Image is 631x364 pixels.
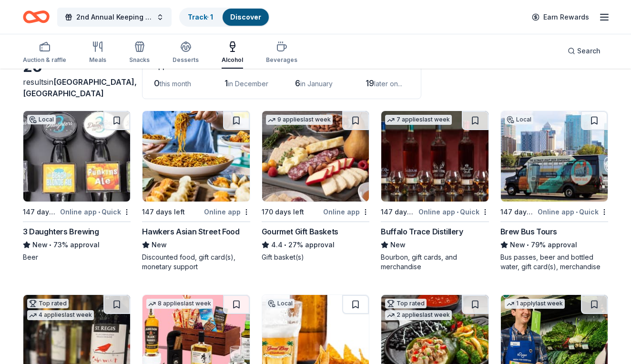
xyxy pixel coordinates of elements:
[228,80,268,88] span: in December
[23,253,131,262] div: Beer
[160,80,191,88] span: this month
[142,226,239,237] div: Hawkers Asian Street Food
[57,8,172,27] button: 2nd Annual Keeping Our Promise Benefit
[271,239,283,251] span: 4.4
[76,11,153,23] span: 2nd Annual Keeping Our Promise Benefit
[230,13,261,21] a: Discover
[32,239,48,251] span: New
[23,56,66,64] div: Auction & raffle
[266,56,297,64] div: Beverages
[538,206,608,218] div: Online app Quick
[284,241,286,249] span: •
[23,77,137,98] span: [GEOGRAPHIC_DATA], [GEOGRAPHIC_DATA]
[262,206,304,218] div: 170 days left
[266,299,295,308] div: Local
[262,111,369,262] a: Image for Gourmet Gift Baskets9 applieslast week170 days leftOnline appGourmet Gift Baskets4.4•27...
[23,239,131,251] div: 73% approval
[500,226,557,237] div: Brew Bus Tours
[527,241,529,249] span: •
[27,310,94,320] div: 4 applies last week
[385,310,452,320] div: 2 applies last week
[173,37,199,69] button: Desserts
[27,115,56,124] div: Local
[385,115,452,125] div: 7 applies last week
[23,226,99,237] div: 3 Daughters Brewing
[505,299,565,309] div: 1 apply last week
[23,37,66,69] button: Auction & raffle
[179,8,270,27] button: Track· 1Discover
[142,111,249,202] img: Image for Hawkers Asian Street Food
[262,239,369,251] div: 27% approval
[224,78,228,88] span: 1
[60,206,131,218] div: Online app Quick
[154,78,160,88] span: 0
[576,208,578,216] span: •
[222,37,243,69] button: Alcohol
[23,111,130,202] img: Image for 3 Daughters Brewing
[262,111,369,202] img: Image for Gourmet Gift Baskets
[49,241,51,249] span: •
[418,206,489,218] div: Online app Quick
[457,208,458,216] span: •
[204,206,250,218] div: Online app
[89,56,106,64] div: Meals
[500,111,608,272] a: Image for Brew Bus ToursLocal147 days leftOnline app•QuickBrew Bus ToursNew•79% approvalBus passe...
[385,299,427,308] div: Top rated
[381,226,463,237] div: Buffalo Trace Distillery
[266,37,297,69] button: Beverages
[98,208,100,216] span: •
[505,115,533,124] div: Local
[295,78,300,88] span: 6
[142,253,250,272] div: Discounted food, gift card(s), monetary support
[500,239,608,251] div: 79% approval
[560,41,608,61] button: Search
[23,76,131,99] div: results
[500,253,608,272] div: Bus passes, beer and bottled water, gift card(s), merchandise
[501,111,608,202] img: Image for Brew Bus Tours
[381,111,489,272] a: Image for Buffalo Trace Distillery7 applieslast week147 days leftOnline app•QuickBuffalo Trace Di...
[526,9,595,26] a: Earn Rewards
[266,115,333,125] div: 9 applies last week
[129,37,150,69] button: Snacks
[23,6,50,28] a: Home
[152,239,167,251] span: New
[142,111,250,272] a: Image for Hawkers Asian Street Food147 days leftOnline appHawkers Asian Street FoodNewDiscounted ...
[146,299,213,309] div: 8 applies last week
[390,239,406,251] span: New
[222,56,243,64] div: Alcohol
[23,77,137,98] span: in
[500,206,536,218] div: 147 days left
[381,253,489,272] div: Bourbon, gift cards, and merchandise
[577,45,600,57] span: Search
[129,56,150,64] div: Snacks
[323,206,369,218] div: Online app
[23,206,58,218] div: 147 days left
[27,299,69,308] div: Top rated
[23,111,131,262] a: Image for 3 Daughters BrewingLocal147 days leftOnline app•Quick3 Daughters BrewingNew•73% approva...
[142,206,185,218] div: 147 days left
[381,206,416,218] div: 147 days left
[381,111,488,202] img: Image for Buffalo Trace Distillery
[300,80,333,88] span: in January
[173,56,199,64] div: Desserts
[374,80,402,88] span: later on...
[366,78,374,88] span: 19
[510,239,525,251] span: New
[262,253,369,262] div: Gift basket(s)
[89,37,106,69] button: Meals
[188,13,213,21] a: Track· 1
[262,226,338,237] div: Gourmet Gift Baskets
